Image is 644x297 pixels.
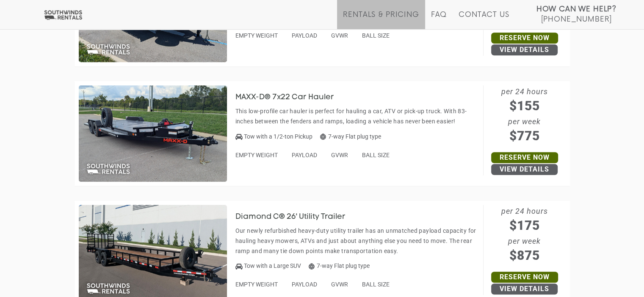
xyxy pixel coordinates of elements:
[484,246,566,265] span: $875
[235,93,347,102] h3: MAXX-D® 7x22 Car Hauler
[484,205,566,265] span: per 24 hours per week
[536,4,616,23] a: How Can We Help? [PHONE_NUMBER]
[331,281,348,288] span: GVWR
[331,32,348,39] span: GVWR
[491,283,558,294] a: View Details
[235,281,278,288] span: EMPTY WEIGHT
[244,133,312,140] span: Tow with a 1/2-ton Pickup
[484,126,566,145] span: $775
[235,213,358,220] a: Diamond C® 26' Utility Trailer
[235,213,358,221] h3: Diamond C® 26' Utility Trailer
[244,262,301,269] span: Tow with a Large SUV
[484,216,566,235] span: $175
[292,281,317,288] span: PAYLOAD
[42,10,84,20] img: Southwinds Rentals Logo
[491,33,558,44] a: Reserve Now
[362,32,390,39] span: BALL SIZE
[343,11,419,29] a: Rentals & Pricing
[484,96,566,115] span: $155
[459,11,509,29] a: Contact Us
[235,152,278,158] span: EMPTY WEIGHT
[491,272,558,283] a: Reserve Now
[331,152,348,158] span: GVWR
[235,93,347,100] a: MAXX-D® 7x22 Car Hauler
[292,32,317,39] span: PAYLOAD
[362,152,390,158] span: BALL SIZE
[309,262,370,269] span: 7-way Flat plug type
[541,15,612,24] span: [PHONE_NUMBER]
[491,152,558,163] a: Reserve Now
[320,133,381,140] span: 7-way Flat plug type
[235,106,479,126] p: This low-profile car hauler is perfect for hauling a car, ATV or pick-up truck. With 83-inches be...
[79,85,227,182] img: SW065 - MAXX-D 7x22 Car Hauler
[484,85,566,145] span: per 24 hours per week
[431,11,447,29] a: FAQ
[491,164,558,175] a: View Details
[536,5,616,14] strong: How Can We Help?
[235,32,278,39] span: EMPTY WEIGHT
[235,226,479,256] p: Our newly refurbished heavy-duty utility trailer has an unmatched payload capacity for hauling he...
[362,281,390,288] span: BALL SIZE
[491,44,558,55] a: View Details
[292,152,317,158] span: PAYLOAD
